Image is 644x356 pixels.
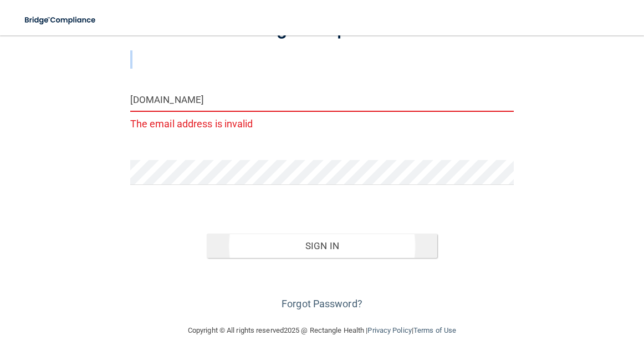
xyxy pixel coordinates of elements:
img: bridge_compliance_login_screen.278c3ca4.svg [17,9,105,32]
p: The email address is invalid [130,115,514,133]
div: Copyright © All rights reserved 2025 @ Rectangle Health | | [120,313,524,348]
input: Email [130,87,514,112]
button: Sign In [207,234,437,258]
a: Privacy Policy [367,326,411,334]
a: Terms of Use [413,326,456,334]
a: Forgot Password? [282,298,362,309]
